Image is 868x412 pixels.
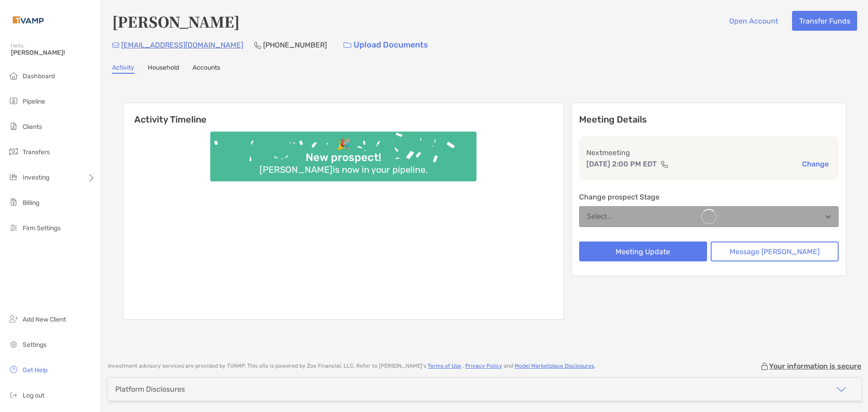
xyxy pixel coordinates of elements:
[256,164,431,175] div: [PERSON_NAME] is now in your pipeline.
[8,95,19,106] img: pipeline icon
[193,64,220,74] a: Accounts
[8,222,19,233] img: firm-settings icon
[11,4,46,36] img: Zoe Logo
[465,363,502,369] a: Privacy Policy
[8,197,19,208] img: billing icon
[148,64,179,74] a: Household
[23,98,45,105] span: Pipeline
[123,103,564,125] h6: Activity Timeline
[579,242,707,261] button: Meeting Update
[23,392,44,399] span: Log out
[23,366,47,374] span: Get Help
[579,114,839,125] p: Meeting Details
[11,49,95,57] span: [PERSON_NAME]!
[722,11,785,31] button: Open Account
[586,158,657,170] p: [DATE] 2:00 PM EDT
[23,224,61,232] span: Firm Settings
[344,42,351,48] img: button icon
[792,11,857,31] button: Transfer Funds
[8,364,19,375] img: get-help icon
[8,171,19,182] img: investing icon
[23,341,47,349] span: Settings
[263,39,327,51] p: [PHONE_NUMBER]
[333,138,354,151] div: 🎉
[514,363,594,369] a: Model Marketplace Disclosures
[23,148,50,156] span: Transfers
[579,191,839,203] p: Change prospect Stage
[836,384,847,395] img: icon arrow
[112,43,119,48] img: Email Icon
[769,362,861,370] p: Your information is secure
[23,199,39,207] span: Billing
[8,146,19,157] img: transfers icon
[115,385,185,393] div: Platform Disclosures
[428,363,461,369] a: Terms of Use
[23,123,42,131] span: Clients
[23,316,66,323] span: Add New Client
[8,70,19,81] img: dashboard icon
[338,35,434,55] a: Upload Documents
[799,159,831,169] button: Change
[8,313,19,324] img: add_new_client icon
[121,39,243,51] p: [EMAIL_ADDRESS][DOMAIN_NAME]
[112,64,134,74] a: Activity
[254,42,261,49] img: Phone Icon
[586,147,831,158] p: Next meeting
[8,121,19,132] img: clients icon
[302,151,385,164] div: New prospect!
[112,11,240,32] h4: [PERSON_NAME]
[108,363,595,369] p: Investment advisory services are provided by TVAMP . This site is powered by Zoe Financial, LLC. ...
[23,72,55,80] span: Dashboard
[8,339,19,350] img: settings icon
[660,161,669,168] img: communication type
[711,242,839,261] button: Message [PERSON_NAME]
[23,174,49,181] span: Investing
[8,389,19,400] img: logout icon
